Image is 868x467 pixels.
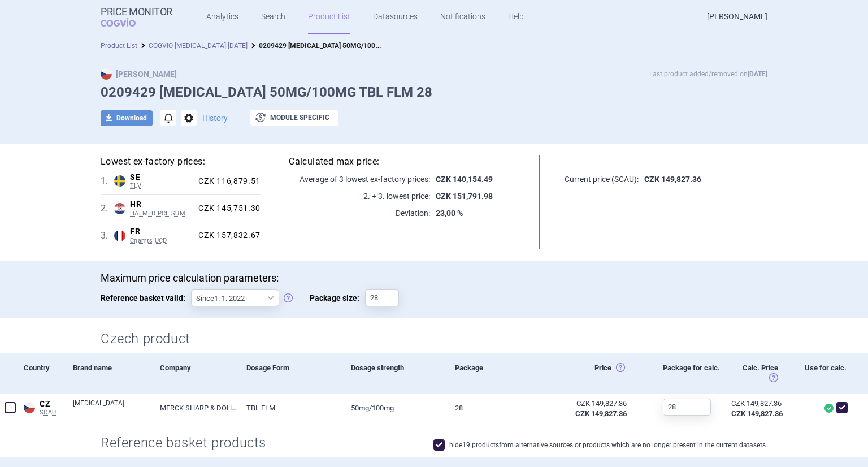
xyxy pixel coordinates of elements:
h2: Reference basket products [101,434,275,452]
a: CZK 149,827.36CZK 149,827.36 [723,394,792,423]
span: HALMED PCL SUMMARY [130,210,194,218]
button: Download [101,110,153,126]
li: Product List [101,40,137,51]
div: Dosage strength [342,353,446,394]
span: CZ [40,399,64,409]
span: SCAU [40,409,64,417]
div: Dosage Form [238,353,342,394]
strong: [DATE] [748,70,767,78]
p: Maximum price calculation parameters: [101,272,767,284]
li: 0209429 ZEPATIER 50MG/100MG TBL FLM 28 [248,40,383,51]
p: 2. + 3. lowest price: [289,191,430,202]
strong: CZK 149,827.36 [575,409,627,418]
a: COGVIO [MEDICAL_DATA] [DATE] [149,42,248,50]
h5: Lowest ex-factory prices: [101,155,261,168]
a: [MEDICAL_DATA] [73,398,151,418]
a: 28 [446,394,550,422]
img: France [114,230,125,241]
div: Company [151,353,238,394]
strong: CZK 140,154.49 [436,175,493,184]
span: FR [130,227,194,237]
strong: CZK 151,791.98 [436,192,493,201]
p: Average of 3 lowest ex-factory prices: [289,174,430,185]
strong: Price Monitor [101,6,172,18]
select: Reference basket valid: [191,289,279,306]
button: Module specific [250,110,338,126]
a: Product List [101,42,137,50]
div: Brand name [64,353,151,394]
img: Sweden [114,175,125,187]
input: 28 [663,399,711,416]
a: CZCZSCAU [20,397,64,417]
div: CZK 149,827.36 [559,399,627,409]
span: COGVIO [101,18,151,27]
span: Package size: [310,289,365,306]
abbr: Česko ex-factory [559,399,627,419]
img: Croatia [114,203,125,214]
p: Last product added/removed on [649,68,767,80]
h5: Calculated max price: [289,155,526,168]
h1: 0209429 [MEDICAL_DATA] 50MG/100MG TBL FLM 28 [101,84,767,101]
span: Cnamts UCD [130,237,194,245]
a: Price MonitorCOGVIO [101,6,172,28]
div: CZK 145,751.30 [194,204,261,214]
img: Czech Republic [24,402,35,413]
span: 3 . [101,229,114,243]
span: TLV [130,182,194,190]
strong: [PERSON_NAME] [101,70,177,79]
div: Package [446,353,550,394]
div: Price [550,353,654,394]
input: Package size: [365,289,399,306]
h2: Czech product [101,330,767,348]
p: Current price (SCAU): [554,174,639,185]
span: HR [130,200,194,210]
span: SE [130,172,194,183]
label: hide 19 products from alternative sources or products which are no longer present in the current ... [433,439,767,451]
div: Use for calc. [792,353,852,394]
div: Calc. Price [723,353,792,394]
img: CZ [101,68,112,80]
a: 50MG/100MG [342,394,446,422]
div: CZK 149,827.36 [731,399,778,409]
div: CZK 157,832.67 [194,231,261,241]
div: CZK 116,879.51 [194,176,261,187]
div: Package for calc. [654,353,723,394]
li: COGVIO Zepatier 02.07.2025 [137,40,248,51]
span: Reference basket valid: [101,289,191,306]
button: History [202,114,228,122]
strong: 0209429 [MEDICAL_DATA] 50MG/100MG TBL FLM 28 [259,40,426,50]
p: Deviation: [289,207,430,219]
span: 2 . [101,202,114,215]
div: Country [20,353,64,394]
a: MERCK SHARP & DOHME B.V., [GEOGRAPHIC_DATA] [151,394,238,422]
a: TBL FLM [238,394,342,422]
strong: CZK 149,827.36 [731,409,783,418]
strong: 23,00 % [436,209,463,218]
span: 1 . [101,174,114,188]
strong: CZK 149,827.36 [644,175,701,184]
